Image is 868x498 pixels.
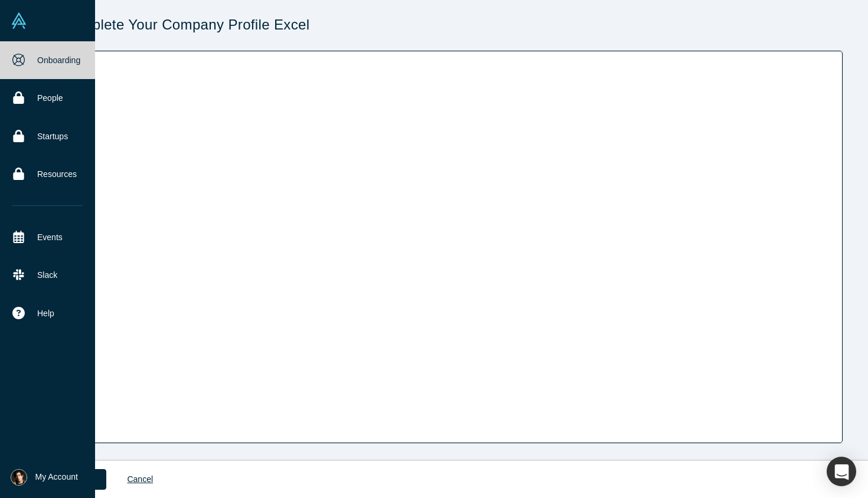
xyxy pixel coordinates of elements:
img: Denis Chegodaev's Account [11,469,27,486]
img: Alchemist Vault Logo [11,12,27,29]
a: Cancel [115,469,165,490]
iframe: To enrich screen reader interactions, please activate Accessibility in Grammarly extension settings [63,51,843,443]
h1: Complete Your Company Profile Excel [62,17,843,34]
button: My Account [11,469,78,486]
span: My Account [35,471,78,483]
span: Help [37,307,54,320]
